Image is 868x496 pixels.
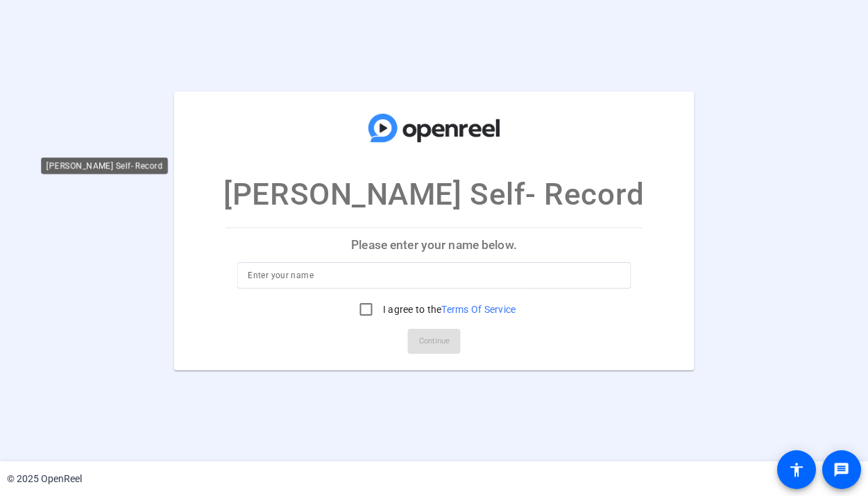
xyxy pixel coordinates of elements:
[248,267,620,284] input: Enter your name
[225,228,643,262] p: Please enter your name below.
[365,105,504,151] img: company-logo
[223,171,644,217] p: [PERSON_NAME] Self- Record
[380,302,516,316] label: I agree to the
[441,304,516,315] a: Terms Of Service
[788,461,805,478] mat-icon: accessibility
[41,157,168,174] div: [PERSON_NAME] Self- Record
[7,472,82,486] div: © 2025 OpenReel
[833,461,850,478] mat-icon: message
